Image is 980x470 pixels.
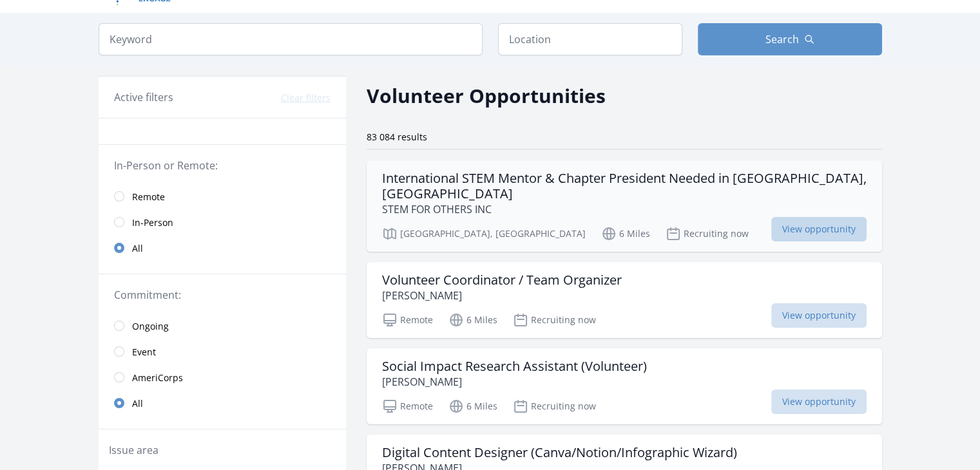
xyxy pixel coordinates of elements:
[132,191,165,203] span: Remote
[382,359,647,374] h3: Social Impact Research Assistant (Volunteer)
[382,374,647,390] p: [PERSON_NAME]
[109,442,159,458] legend: Issue area
[99,364,346,390] a: AmeriCorps
[99,235,346,261] a: All
[99,209,346,235] a: In-Person
[513,312,596,328] p: Recruiting now
[498,23,682,55] input: Location
[132,320,169,333] span: Ongoing
[771,217,867,241] span: View opportunity
[281,91,331,104] button: Clear filters
[382,272,622,288] h3: Volunteer Coordinator / Team Organizer
[448,312,497,328] p: 6 Miles
[132,242,143,255] span: All
[771,390,867,414] span: View opportunity
[132,397,143,410] span: All
[99,183,346,209] a: Remote
[99,23,483,55] input: Keyword
[114,89,173,105] h3: Active filters
[666,226,749,241] p: Recruiting now
[99,390,346,416] a: All
[99,313,346,339] a: Ongoing
[367,81,606,110] h2: Volunteer Opportunities
[513,399,596,414] p: Recruiting now
[367,348,882,424] a: Social Impact Research Assistant (Volunteer) [PERSON_NAME] Remote 6 Miles Recruiting now View opp...
[382,171,867,202] h3: International STEM Mentor & Chapter President Needed in [GEOGRAPHIC_DATA], [GEOGRAPHIC_DATA]
[765,32,799,47] span: Search
[771,303,867,328] span: View opportunity
[382,312,433,328] p: Remote
[698,23,882,55] button: Search
[114,287,331,303] legend: Commitment:
[382,226,586,241] p: [GEOGRAPHIC_DATA], [GEOGRAPHIC_DATA]
[99,339,346,364] a: Event
[382,399,433,414] p: Remote
[132,346,156,359] span: Event
[382,202,867,217] p: STEM FOR OTHERS INC
[382,288,622,303] p: [PERSON_NAME]
[448,399,497,414] p: 6 Miles
[132,371,183,384] span: AmeriCorps
[382,445,737,460] h3: Digital Content Designer (Canva/Notion/Infographic Wizard)
[367,131,427,143] span: 83 084 results
[601,226,650,241] p: 6 Miles
[367,160,882,252] a: International STEM Mentor & Chapter President Needed in [GEOGRAPHIC_DATA], [GEOGRAPHIC_DATA] STEM...
[114,158,331,173] legend: In-Person or Remote:
[132,216,173,229] span: In-Person
[367,262,882,338] a: Volunteer Coordinator / Team Organizer [PERSON_NAME] Remote 6 Miles Recruiting now View opportunity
